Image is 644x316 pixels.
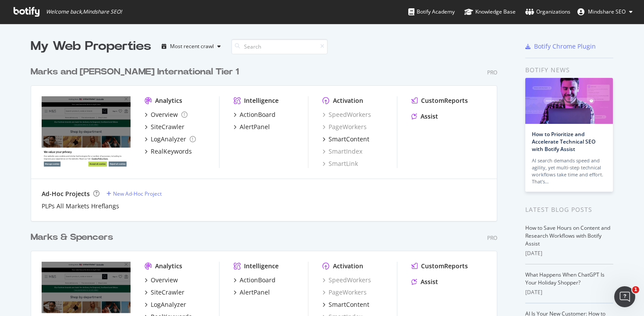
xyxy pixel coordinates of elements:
[31,231,113,244] div: Marks & Spencers
[632,286,639,293] span: 1
[411,277,438,286] a: Assist
[333,96,363,105] div: Activation
[42,190,90,198] div: Ad-Hoc Projects
[244,96,279,105] div: Intelligence
[525,65,613,75] div: Botify news
[42,202,119,211] a: PLPs All Markets Hreflangs
[46,8,122,15] span: Welcome back, Mindshare SEO !
[329,300,369,309] div: SmartContent
[42,96,131,167] img: www.marksandspencer.com
[155,96,182,105] div: Analytics
[464,7,516,16] div: Knowledge Base
[525,205,613,214] div: Latest Blog Posts
[231,39,328,54] input: Search
[145,300,186,309] a: LogAnalyzer
[487,234,497,242] div: Pro
[532,157,606,185] div: AI search demands speed and agility, yet multi-step technical workflows take time and effort. Tha...
[113,190,162,197] div: New Ad-Hoc Project
[322,159,358,168] a: SmartLink
[329,135,369,144] div: SmartContent
[525,249,613,257] div: [DATE]
[487,69,497,76] div: Pro
[408,7,455,16] div: Botify Academy
[421,112,438,121] div: Assist
[31,231,117,244] a: Marks & Spencers
[145,110,188,119] a: Overview
[322,288,367,297] a: PageWorkers
[525,42,596,51] a: Botify Chrome Plugin
[145,288,184,297] a: SiteCrawler
[234,123,270,131] a: AlertPanel
[155,262,182,270] div: Analytics
[411,112,438,121] a: Assist
[234,276,276,284] a: ActionBoard
[525,7,570,16] div: Organizations
[333,262,363,270] div: Activation
[234,288,270,297] a: AlertPanel
[151,276,178,284] div: Overview
[322,135,369,144] a: SmartContent
[170,44,214,49] div: Most recent crawl
[151,288,184,297] div: SiteCrawler
[151,110,178,119] div: Overview
[322,147,362,156] a: SmartIndex
[240,123,270,131] div: AlertPanel
[525,78,613,124] img: How to Prioritize and Accelerate Technical SEO with Botify Assist
[151,147,192,156] div: RealKeywords
[421,262,468,270] div: CustomReports
[145,276,178,284] a: Overview
[240,276,276,284] div: ActionBoard
[322,110,371,119] a: SpeedWorkers
[588,8,626,15] span: Mindshare SEO
[145,135,196,144] a: LogAnalyzer
[244,262,279,270] div: Intelligence
[322,300,369,309] a: SmartContent
[240,110,276,119] div: ActionBoard
[31,38,151,55] div: My Web Properties
[151,135,186,144] div: LogAnalyzer
[525,224,610,247] a: How to Save Hours on Content and Research Workflows with Botify Assist
[234,110,276,119] a: ActionBoard
[151,123,184,131] div: SiteCrawler
[145,123,184,131] a: SiteCrawler
[106,190,162,197] a: New Ad-Hoc Project
[411,262,468,270] a: CustomReports
[158,39,224,53] button: Most recent crawl
[151,300,186,309] div: LogAnalyzer
[411,96,468,105] a: CustomReports
[31,66,242,78] a: Marks and [PERSON_NAME] International Tier 1
[145,147,192,156] a: RealKeywords
[614,286,635,307] iframe: Intercom live chat
[421,96,468,105] div: CustomReports
[570,5,640,19] button: Mindshare SEO
[322,276,371,284] a: SpeedWorkers
[322,123,367,131] a: PageWorkers
[525,271,605,286] a: What Happens When ChatGPT Is Your Holiday Shopper?
[240,288,270,297] div: AlertPanel
[31,66,239,78] div: Marks and [PERSON_NAME] International Tier 1
[534,42,596,51] div: Botify Chrome Plugin
[421,277,438,286] div: Assist
[532,130,595,153] a: How to Prioritize and Accelerate Technical SEO with Botify Assist
[525,288,613,296] div: [DATE]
